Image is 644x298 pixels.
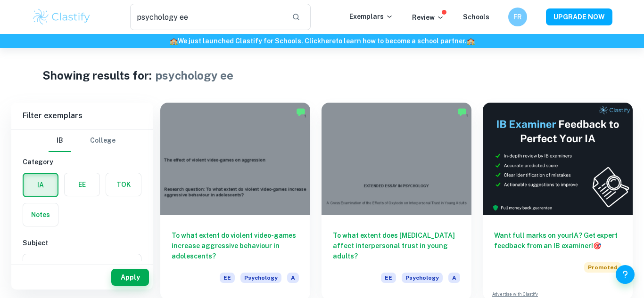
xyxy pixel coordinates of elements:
button: FR [508,8,527,26]
img: Thumbnail [483,103,633,215]
button: Notes [23,203,58,226]
h1: Showing results for: [42,67,152,84]
img: Marked [457,107,467,117]
h6: We just launched Clastify for Schools. Click to learn how to become a school partner. [2,36,642,46]
h6: Want full marks on your IA ? Get expert feedback from an IB examiner! [494,230,621,251]
button: UPGRADE NOW [546,8,612,25]
span: Psychology [240,273,281,283]
img: Marked [296,107,305,117]
h6: Filter exemplars [11,103,153,129]
span: Promoted [584,262,621,273]
img: Clastify logo [32,8,91,26]
h6: To what extent do violent video-games increase aggressive behaviour in adolescents? [172,230,299,261]
button: IA [24,174,58,196]
a: Advertise with Clastify [492,291,538,298]
span: 🏫 [467,37,475,45]
h1: psychology ee [156,67,233,84]
span: A [287,273,299,283]
div: Filter type choice [49,129,116,152]
span: Psychology [402,273,443,283]
button: Open [125,260,138,274]
button: Apply [111,269,149,286]
button: College [90,129,116,152]
span: EE [220,273,235,283]
span: A [448,273,460,283]
h6: Subject [23,238,141,248]
h6: Category [23,157,141,167]
a: Schools [463,13,489,21]
p: Review [412,12,444,23]
span: EE [381,273,396,283]
button: IB [49,129,71,152]
button: EE [65,173,99,196]
button: TOK [106,173,141,196]
button: Help and Feedback [616,265,635,284]
h6: FR [512,12,523,22]
span: 🏫 [170,37,178,45]
h6: To what extent does [MEDICAL_DATA] affect interpersonal trust in young adults? [333,230,460,261]
p: Exemplars [349,11,393,22]
input: Search for any exemplars... [130,4,284,30]
span: 🎯 [593,242,601,250]
a: here [321,37,336,45]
